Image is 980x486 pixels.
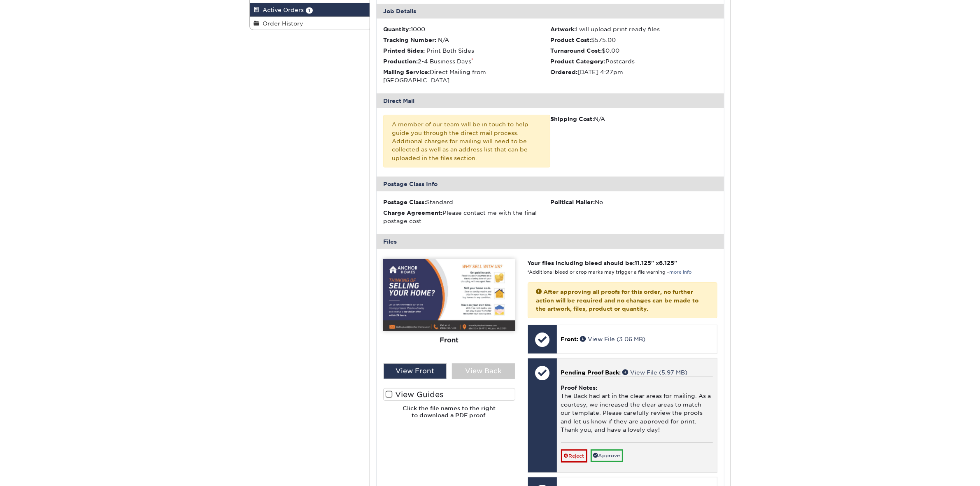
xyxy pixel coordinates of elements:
strong: Product Category: [550,58,605,65]
a: Order History [250,17,370,30]
span: 11.125 [635,260,652,266]
strong: Political Mailer: [550,199,595,205]
li: 1000 [383,25,550,33]
strong: Production: [383,58,418,65]
span: Pending Proof Back: [561,369,621,376]
div: Job Details [377,4,724,19]
strong: Product Cost: [550,37,591,43]
span: Active Orders [260,7,304,13]
h6: Click the file names to the right to download a PDF proof. [383,405,515,425]
a: more info [670,270,692,275]
strong: Proof Notes: [561,384,598,391]
div: Postage Class Info [377,177,724,191]
small: *Additional bleed or crop marks may trigger a file warning – [528,270,692,275]
strong: Charge Agreement: [383,209,442,216]
span: 1 [306,7,313,14]
span: Print Both Sides [426,47,474,54]
li: Standard [383,198,550,206]
li: Please contact me with the final postage cost [383,209,550,226]
li: Postcards [550,57,717,65]
li: [DATE] 4:27pm [550,68,717,76]
label: View Guides [383,388,515,401]
div: View Front [384,363,447,379]
li: $0.00 [550,47,717,55]
a: Active Orders 1 [250,3,370,16]
strong: After approving all proofs for this order, no further action will be required and no changes can ... [536,288,699,312]
strong: Tracking Number: [383,37,436,43]
strong: Printed Sides: [383,47,425,54]
a: Approve [591,449,623,462]
li: Direct Mailing from [GEOGRAPHIC_DATA] [383,68,550,85]
strong: Mailing Service: [383,69,430,75]
strong: Artwork: [550,26,576,33]
strong: Turnaround Cost: [550,47,602,54]
span: N/A [438,37,449,43]
strong: Postage Class: [383,199,426,205]
a: View File (5.97 MB) [623,369,688,376]
a: Reject [561,449,587,463]
div: A member of our team will be in touch to help guide you through the direct mail process. Addition... [383,115,550,167]
a: View File (3.06 MB) [580,336,646,342]
span: Order History [260,20,304,27]
li: $575.00 [550,36,717,44]
div: Front [383,332,515,350]
li: No [550,198,717,206]
div: Direct Mail [377,93,724,108]
strong: Shipping Cost: [550,116,594,122]
strong: Quantity: [383,26,411,33]
span: Front: [561,336,579,342]
div: N/A [550,115,717,123]
div: View Back [452,363,515,379]
div: The Back had art in the clear areas for mailing. As a courtesy, we increased the clear areas to m... [561,377,713,442]
span: 6.125 [659,260,675,266]
strong: Ordered: [550,69,577,75]
div: Files [377,234,724,249]
strong: Your files including bleed should be: " x " [528,260,677,266]
li: 2-4 Business Days [383,57,550,65]
li: I will upload print ready files. [550,25,717,33]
